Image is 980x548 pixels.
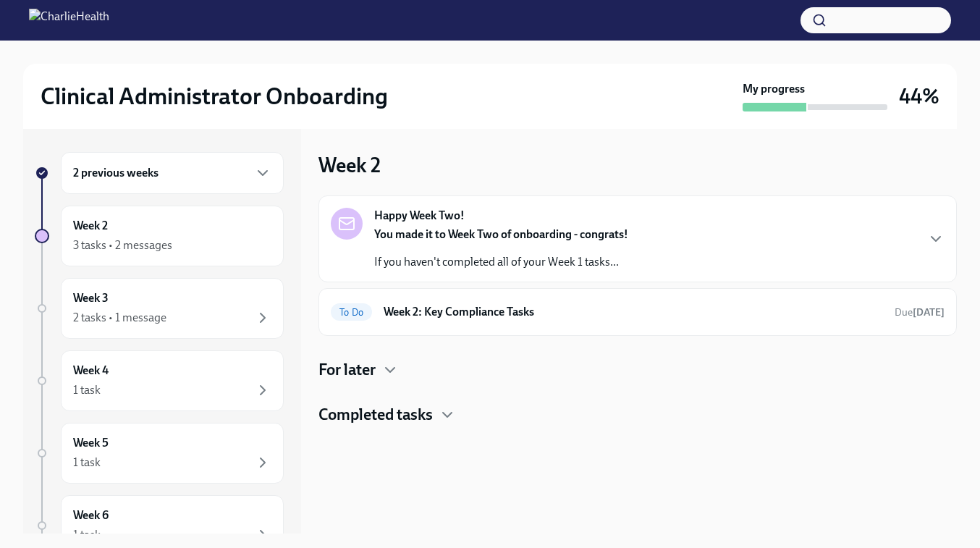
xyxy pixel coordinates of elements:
strong: My progress [743,81,805,97]
h6: Week 6 [73,507,109,523]
a: Week 32 tasks • 1 message [35,278,284,339]
h3: 44% [899,83,939,109]
span: Due [895,306,945,319]
h6: Week 4 [73,363,109,379]
h6: Week 5 [73,435,109,451]
h4: Completed tasks [318,404,433,426]
div: 1 task [73,527,101,543]
img: CharlieHealth [29,9,109,32]
strong: You made it to Week Two of onboarding - congrats! [374,227,628,241]
div: 3 tasks • 2 messages [73,237,172,253]
div: For later [318,359,957,381]
h2: Clinical Administrator Onboarding [41,82,388,111]
div: Completed tasks [318,404,957,426]
h6: Week 2: Key Compliance Tasks [384,304,883,320]
div: 2 tasks • 1 message [73,310,166,326]
strong: Happy Week Two! [374,208,465,224]
div: 2 previous weeks [61,152,284,194]
h4: For later [318,359,376,381]
span: To Do [331,307,372,318]
h6: Week 2 [73,218,108,234]
a: Week 51 task [35,423,284,484]
a: Week 23 tasks • 2 messages [35,206,284,266]
h3: Week 2 [318,152,381,178]
span: September 22nd, 2025 10:00 [895,305,945,319]
strong: [DATE] [913,306,945,319]
a: To DoWeek 2: Key Compliance TasksDue[DATE] [331,300,945,324]
a: Week 41 task [35,350,284,411]
div: 1 task [73,455,101,471]
h6: 2 previous weeks [73,165,159,181]
div: 1 task [73,382,101,398]
h6: Week 3 [73,290,109,306]
p: If you haven't completed all of your Week 1 tasks... [374,254,628,270]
